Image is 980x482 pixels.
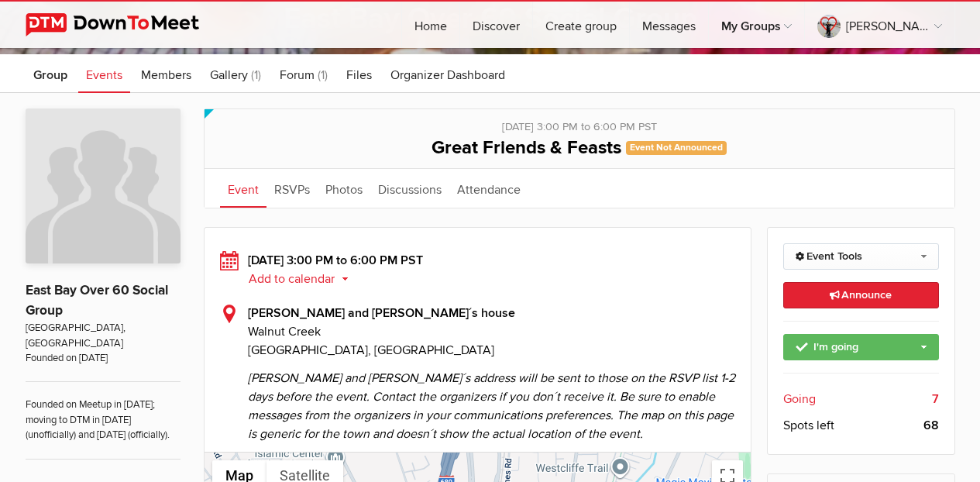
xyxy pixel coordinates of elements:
[248,272,360,286] button: Add to calendar
[26,54,75,93] a: Group
[932,390,939,408] b: 7
[220,109,939,136] div: [DATE] 3:00 PM to 6:00 PM PST
[26,108,181,263] img: East Bay Over 60 Social Group
[248,322,736,341] span: Walnut Creek
[26,282,168,318] a: East Bay Over 60 Social Group
[630,2,708,48] a: Messages
[402,2,459,48] a: Home
[220,169,266,208] a: Event
[248,360,736,443] span: [PERSON_NAME] and [PERSON_NAME]´s address will be sent to those on the RSVP list 1-2 days before ...
[26,351,181,366] span: Founded on [DATE]
[390,67,505,83] span: Organizer Dashboard
[783,243,939,270] a: Event Tools
[141,67,191,83] span: Members
[210,67,248,83] span: Gallery
[26,13,223,36] img: DownToMeet
[783,390,816,408] span: Going
[248,305,515,321] b: [PERSON_NAME] and [PERSON_NAME]´s house
[251,67,261,83] span: (1)
[78,54,130,93] a: Events
[220,251,736,288] div: [DATE] 3:00 PM to 6:00 PM PST
[248,343,494,358] span: [GEOGRAPHIC_DATA], [GEOGRAPHIC_DATA]
[280,67,315,83] span: Forum
[460,2,532,48] a: Discover
[533,2,629,48] a: Create group
[26,321,181,351] span: [GEOGRAPHIC_DATA], [GEOGRAPHIC_DATA]
[272,54,335,93] a: Forum (1)
[133,54,199,93] a: Members
[383,54,513,93] a: Organizer Dashboard
[86,67,122,83] span: Events
[266,169,318,208] a: RSVPs
[783,334,939,360] a: I'm going
[318,169,370,208] a: Photos
[33,67,67,83] span: Group
[339,54,380,93] a: Files
[783,416,834,435] span: Spots left
[318,67,328,83] span: (1)
[432,136,621,159] span: Great Friends & Feasts
[626,141,727,154] span: Event Not Announced
[709,2,804,48] a: My Groups
[783,282,939,308] a: Announce
[346,67,372,83] span: Files
[370,169,449,208] a: Discussions
[923,416,939,435] b: 68
[830,288,892,301] span: Announce
[202,54,269,93] a: Gallery (1)
[449,169,528,208] a: Attendance
[805,2,954,48] a: [PERSON_NAME]
[26,381,181,442] span: Founded on Meetup in [DATE]; moving to DTM in [DATE] (unofficially) and [DATE] (officially).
